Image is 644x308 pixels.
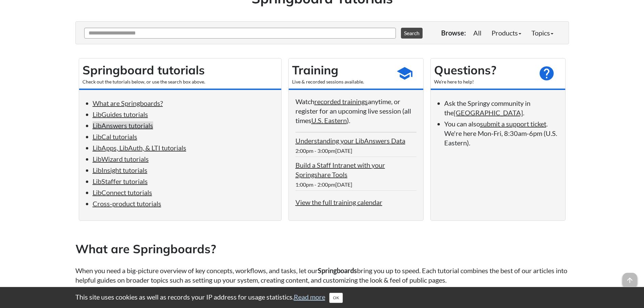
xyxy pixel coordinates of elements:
[434,62,531,78] h2: Questions?
[454,109,523,117] a: [GEOGRAPHIC_DATA]
[329,293,343,303] button: Close
[295,97,416,125] p: Watch anytime, or register for an upcoming live session (all times ).
[292,78,389,85] div: Live & recorded sessions available.
[444,98,558,117] li: Ask the Springy community in the .
[93,121,153,129] a: LibAnswers tutorials
[295,147,352,154] span: 2:00pm - 3:00pm[DATE]
[75,266,569,285] p: When you need a big-picture overview of key concepts, workflows, and tasks, let our bring you up ...
[82,62,278,78] h2: Springboard tutorials
[93,188,152,196] a: LibConnect tutorials
[295,198,382,206] a: View the full training calendar
[538,65,555,82] span: help
[434,78,531,85] div: We're here to help!
[468,26,486,40] a: All
[444,119,558,147] li: You can also . We're here Mon-Fri, 8:30am-6pm (U.S. Eastern).
[292,62,389,78] h2: Training
[93,144,186,152] a: LibApps, LibAuth, & LTI tutorials
[311,116,347,124] a: U.S. Eastern
[82,78,278,85] div: Check out the tutorials below, or use the search box above.
[622,273,637,288] span: arrow_upward
[526,26,558,40] a: Topics
[93,110,148,118] a: LibGuides tutorials
[93,155,149,163] a: LibWizard tutorials
[93,133,137,141] a: LibCal tutorials
[93,199,161,208] a: Cross-product tutorials
[314,97,368,105] a: recorded trainings
[93,177,148,185] a: LibStaffer tutorials
[93,166,147,174] a: LibInsight tutorials
[480,120,546,128] a: submit a support ticket
[75,241,569,257] h2: What are Springboards?
[318,266,357,275] strong: Springboards
[69,292,576,303] div: This site uses cookies as well as records your IP address for usage statistics.
[441,28,466,38] p: Browse:
[295,181,352,188] span: 1:00pm - 2:00pm[DATE]
[295,161,385,179] a: Build a Staff Intranet with your Springshare Tools
[93,99,163,107] a: What are Springboards?
[396,65,413,82] span: school
[486,26,526,40] a: Products
[295,137,405,145] a: Understanding your LibAnswers Data
[294,293,325,301] a: Read more
[622,274,637,282] a: arrow_upward
[401,28,423,39] button: Search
